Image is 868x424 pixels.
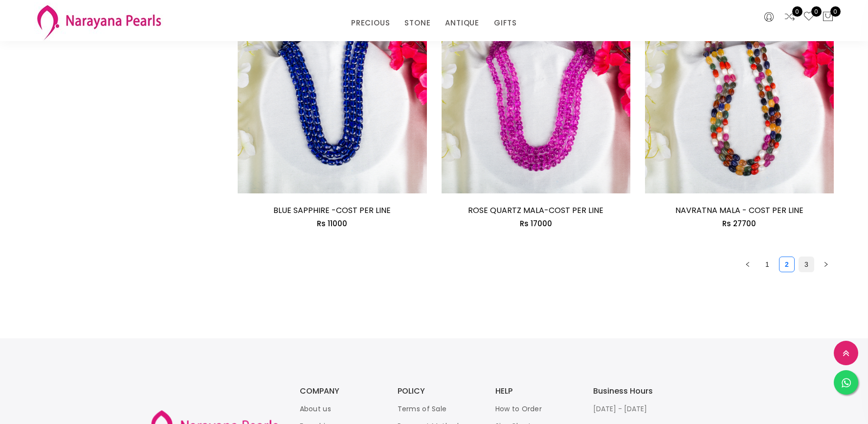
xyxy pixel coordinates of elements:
[593,403,671,415] p: [DATE] - [DATE]
[398,404,447,414] a: Terms of Sale
[722,218,756,229] span: Rs 27700
[300,387,378,395] h3: COMPANY
[675,205,803,216] a: NAVRATNA MALA - COST PER LINE
[803,11,815,24] a: 0
[398,387,476,395] h3: POLICY
[404,16,430,30] a: STONE
[792,6,802,17] span: 0
[779,257,795,272] li: 2
[494,16,517,30] a: GIFTS
[300,404,331,414] a: About us
[799,257,814,272] li: 3
[740,257,756,272] li: Previous Page
[779,257,794,272] a: 2
[740,257,756,272] button: left
[818,257,834,272] button: right
[495,387,574,395] h3: HELP
[822,11,834,24] button: 0
[445,16,479,30] a: ANTIQUE
[273,205,391,216] a: BLUE SAPPHIRE -COST PER LINE
[799,257,814,272] a: 3
[818,257,834,272] li: Next Page
[351,16,390,30] a: PRECIOUS
[830,6,841,17] span: 0
[745,261,751,267] span: left
[784,11,796,24] a: 0
[495,404,542,414] a: How to Order
[317,218,347,229] span: Rs 11000
[468,205,603,216] a: ROSE QUARTZ MALA-COST PER LINE
[759,257,775,272] li: 1
[823,261,829,267] span: right
[520,218,552,229] span: Rs 17000
[593,387,671,395] h3: Business Hours
[811,6,822,17] span: 0
[760,257,775,272] a: 1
